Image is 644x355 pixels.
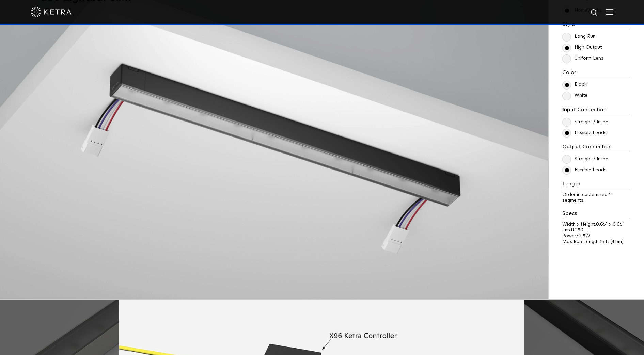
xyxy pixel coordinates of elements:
[575,228,583,232] span: 350
[562,55,603,61] label: Uniform Lens
[562,107,630,115] h3: Input Connection
[562,82,587,87] label: Black
[562,192,612,203] span: Order in customized 1" segments.
[600,239,624,244] span: 15 ft (4.5m)
[562,34,596,39] label: Long Run
[562,167,607,173] label: Flexible Leads
[562,156,608,162] label: Straight / Inline
[562,21,630,30] h3: Style
[562,144,630,152] h3: Output Connection
[31,7,72,17] img: ketra-logo-2019-white
[562,45,602,50] label: High Output
[596,222,624,227] span: 0.65" x 0.65"
[606,9,613,15] img: Hamburger%20Nav.svg
[562,93,587,98] label: White
[562,222,630,227] p: Width x Height:
[562,181,630,189] h3: Length
[562,130,607,136] label: Flexible Leads
[562,233,630,239] p: Power/ft:
[562,69,630,78] h3: Color
[562,210,630,219] h3: Specs
[590,9,599,17] img: search icon
[562,227,630,233] p: Lm/ft:
[562,239,630,245] p: Max Run Length:
[583,233,590,238] span: 5W
[562,119,608,125] label: Straight / Inline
